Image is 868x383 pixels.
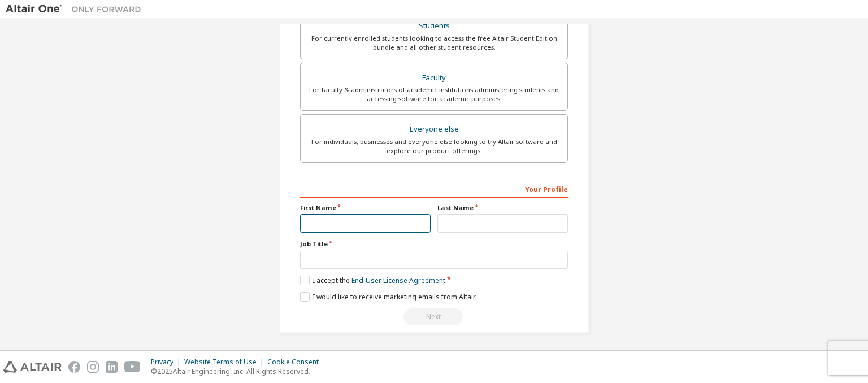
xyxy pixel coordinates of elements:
[6,3,147,15] img: Altair One
[300,292,476,302] label: I would like to receive marketing emails from Altair
[184,358,267,367] div: Website Terms of Use
[300,308,568,325] div: Read and acccept EULA to continue
[87,361,99,373] img: instagram.svg
[151,358,184,367] div: Privacy
[307,70,561,86] div: Faculty
[307,34,561,52] div: For currently enrolled students looking to access the free Altair Student Edition bundle and all ...
[68,361,80,373] img: facebook.svg
[307,18,561,34] div: Students
[267,358,325,367] div: Cookie Consent
[124,361,141,373] img: youtube.svg
[437,203,568,212] label: Last Name
[151,367,325,376] p: © 2025 Altair Engineering, Inc. All Rights Reserved.
[106,361,118,373] img: linkedin.svg
[3,361,62,373] img: altair_logo.svg
[300,180,568,198] div: Your Profile
[307,85,561,103] div: For faculty & administrators of academic institutions administering students and accessing softwa...
[307,121,561,137] div: Everyone else
[300,276,445,285] label: I accept the
[307,137,561,155] div: For individuals, businesses and everyone else looking to try Altair software and explore our prod...
[300,240,568,249] label: Job Title
[351,276,445,285] a: End-User License Agreement
[300,203,431,212] label: First Name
